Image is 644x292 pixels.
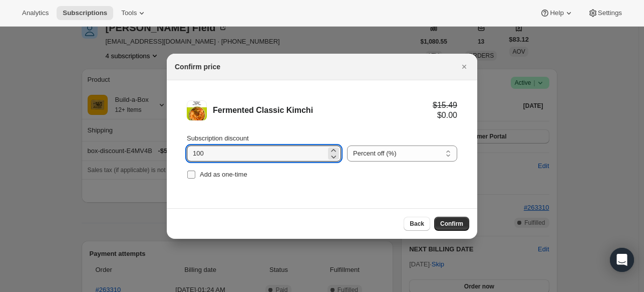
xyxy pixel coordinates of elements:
button: Settings [582,6,628,20]
h2: Confirm price [175,62,220,72]
button: Help [534,6,579,20]
button: Subscriptions [57,6,113,20]
button: Close [457,60,471,74]
span: Analytics [22,9,49,17]
div: $15.49 [433,100,457,110]
span: Help [550,9,563,17]
span: Subscriptions [63,9,107,17]
span: Confirm [440,220,463,228]
span: Back [410,220,424,228]
span: Tools [121,9,137,17]
div: Fermented Classic Kimchi [213,105,433,115]
button: Analytics [16,6,55,20]
button: Back [404,217,430,231]
span: Subscription discount [187,134,249,142]
button: Confirm [434,217,469,231]
span: Add as one-time [200,171,247,178]
div: $0.00 [433,110,457,120]
div: Open Intercom Messenger [610,248,634,272]
span: Settings [598,9,622,17]
button: Tools [115,6,153,20]
img: Fermented Classic Kimchi [187,100,207,120]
